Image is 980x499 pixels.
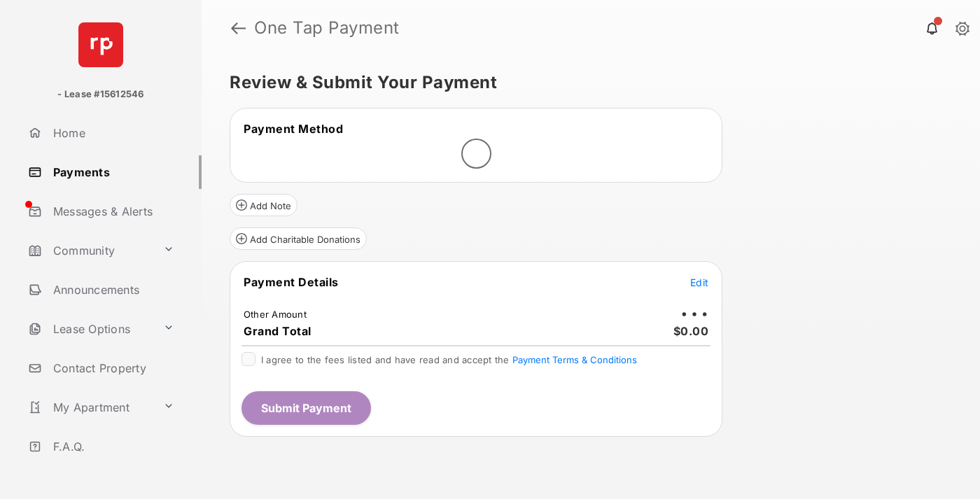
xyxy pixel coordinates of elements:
[241,391,371,425] button: Submit Payment
[22,430,202,463] a: F.A.Q.
[690,276,708,288] span: Edit
[244,122,343,136] span: Payment Method
[22,116,202,150] a: Home
[22,234,157,267] a: Community
[22,155,202,189] a: Payments
[22,312,157,346] a: Lease Options
[230,74,941,91] h5: Review & Submit Your Payment
[244,324,311,338] span: Grand Total
[512,354,637,365] button: I agree to the fees listed and have read and accept the
[22,391,157,424] a: My Apartment
[261,354,637,365] span: I agree to the fees listed and have read and accept the
[22,195,202,228] a: Messages & Alerts
[690,275,708,289] button: Edit
[78,22,123,67] img: svg+xml;base64,PHN2ZyB4bWxucz0iaHR0cDovL3d3dy53My5vcmcvMjAwMC9zdmciIHdpZHRoPSI2NCIgaGVpZ2h0PSI2NC...
[57,87,143,101] p: - Lease #15612546
[254,20,400,36] strong: One Tap Payment
[22,351,202,385] a: Contact Property
[673,324,709,338] span: $0.00
[244,275,339,289] span: Payment Details
[22,273,202,307] a: Announcements
[230,227,367,250] button: Add Charitable Donations
[243,308,307,321] td: Other Amount
[230,194,297,216] button: Add Note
